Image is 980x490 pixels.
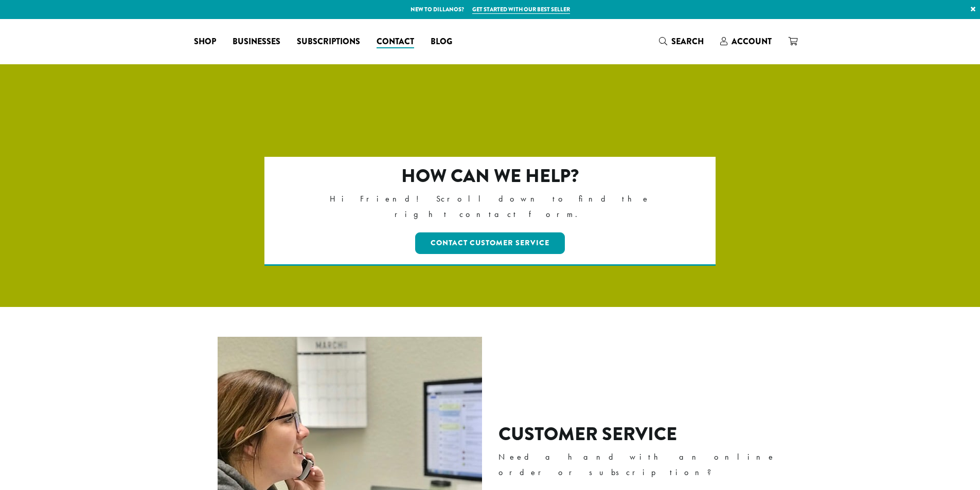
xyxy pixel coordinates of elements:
a: Contact Customer Service [415,232,565,254]
h2: How can we help? [309,165,671,187]
span: Search [671,35,704,47]
span: Contact [377,35,414,48]
span: Subscriptions [297,35,360,48]
p: Hi Friend! Scroll down to find the right contact form. [309,191,671,222]
span: Shop [194,35,216,48]
span: Account [732,35,772,47]
a: Search [651,33,712,50]
p: Need a hand with an online order or subscription? [498,449,791,480]
a: Shop [186,33,224,50]
span: Blog [431,35,452,48]
a: Get started with our best seller [472,5,570,14]
span: Businesses [233,35,280,48]
h2: Customer Service [498,423,791,445]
